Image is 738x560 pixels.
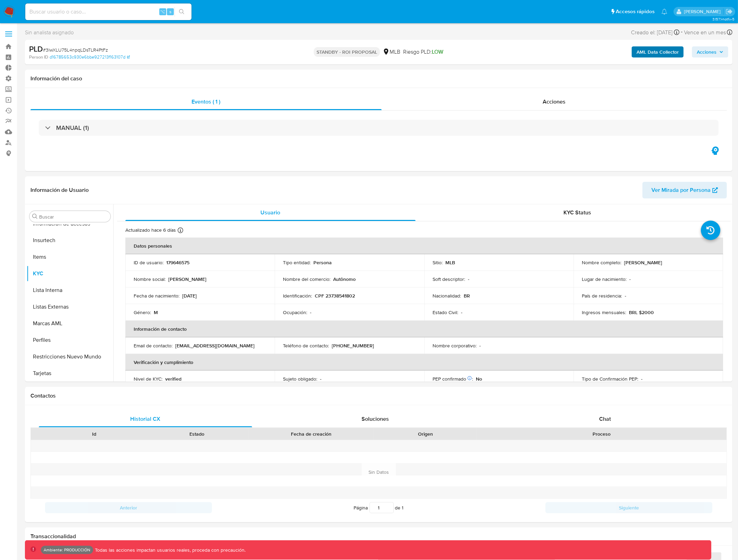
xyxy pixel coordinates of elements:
button: Restricciones Nuevo Mundo [27,348,113,365]
div: Estado [150,430,243,437]
button: Marcas AML [27,315,113,332]
button: KYC [27,265,113,282]
p: [PHONE_NUMBER] [332,343,374,349]
span: LOW [432,48,443,56]
span: Ver Mirada por Persona [651,182,711,198]
p: Email de contacto : [134,343,172,349]
button: Ver Mirada por Persona [642,182,727,198]
p: No [476,376,482,382]
p: Sujeto obligado : [283,376,317,382]
span: Usuario [261,208,281,216]
p: Ingresos mensuales : [582,309,626,315]
p: Autônomo [333,276,356,282]
p: - [479,343,481,349]
p: Actualizado hace 6 días [125,227,176,233]
span: KYC Status [563,208,591,216]
div: Fecha de creación [253,430,370,437]
span: Acciones [697,46,717,57]
p: Persona [313,259,332,266]
span: Riesgo PLD: [403,48,443,56]
p: Fecha de nacimiento : [134,293,179,299]
button: Items [27,249,113,265]
th: Verificación y cumplimiento [125,354,723,371]
p: Soft descriptor : [433,276,465,282]
span: ⌥ [160,8,165,15]
p: Sitio : [433,259,443,266]
p: Nombre del comercio : [283,276,330,282]
div: Creado el: [DATE] [631,28,679,37]
span: Accesos rápidos [616,8,655,15]
span: 1 [402,504,404,511]
span: Chat [599,415,611,423]
span: Eventos ( 1 ) [192,98,221,106]
span: Soluciones [362,415,389,423]
p: [DATE] [182,293,197,299]
div: MANUAL (1) [39,120,719,136]
span: Historial CX [130,415,160,423]
p: País de residencia : [582,293,622,299]
h1: Información de Usuario [30,187,89,194]
span: - [681,28,683,37]
p: - [320,376,321,382]
a: d16785653c930e6bbe927213f163107d [50,54,130,60]
p: Nacionalidad : [433,293,461,299]
p: - [461,309,462,315]
span: Vence en un mes [684,29,726,36]
span: Sin analista asignado [25,29,74,36]
span: Página de [354,502,404,513]
input: Buscar [39,214,108,220]
p: Tipo entidad : [283,259,311,266]
input: Buscar usuario o caso... [25,7,192,16]
a: Notificaciones [661,9,667,15]
span: s [169,8,171,15]
h1: Contactos [30,392,727,399]
p: [PERSON_NAME] [168,276,206,282]
p: [EMAIL_ADDRESS][DOMAIN_NAME] [175,343,255,349]
p: Género : [134,309,151,315]
p: [PERSON_NAME] [624,259,662,266]
button: Listas Externas [27,299,113,315]
button: Anterior [45,502,212,513]
p: Nivel de KYC : [134,376,162,382]
p: STANDBY - ROI PROPOSAL [314,47,380,57]
p: Nombre social : [134,276,166,282]
p: CPF 23738541802 [315,293,355,299]
b: PLD [29,43,43,54]
p: Lugar de nacimiento : [582,276,626,282]
h3: MANUAL (1) [56,124,89,132]
th: Datos personales [125,238,723,254]
b: AML Data Collector [637,46,679,57]
p: Ocupación : [283,309,307,315]
p: BR [464,293,470,299]
div: MLB [383,48,400,56]
button: Tarjetas [27,365,113,382]
p: Teléfono de contacto : [283,343,329,349]
p: - [629,276,631,282]
button: AML Data Collector [632,46,684,57]
p: - [641,376,642,382]
p: Todas las acciones impactan usuarios reales, proceda con precaución. [93,547,246,553]
div: Origen [379,430,472,437]
div: Id [48,430,141,437]
p: - [310,309,311,315]
button: Insurtech [27,232,113,249]
p: verified [165,376,181,382]
p: Nombre completo : [582,259,621,266]
div: Proceso [482,430,722,437]
span: Acciones [543,98,566,106]
p: ID de usuario : [134,259,163,266]
button: Perfiles [27,332,113,348]
p: PEP confirmado : [433,376,473,382]
p: - [468,276,469,282]
button: Buscar [32,214,38,219]
p: Identificación : [283,293,312,299]
h1: Información del caso [30,75,727,82]
button: Acciones [692,46,728,57]
b: Person ID [29,54,48,60]
p: - [625,293,626,299]
th: Información de contacto [125,321,723,337]
button: Siguiente [545,502,712,513]
h1: Transaccionalidad [30,533,727,540]
p: 179646575 [166,259,189,266]
span: # 3lwXLU75L4npqLDsTLR4PtFz [43,46,108,53]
